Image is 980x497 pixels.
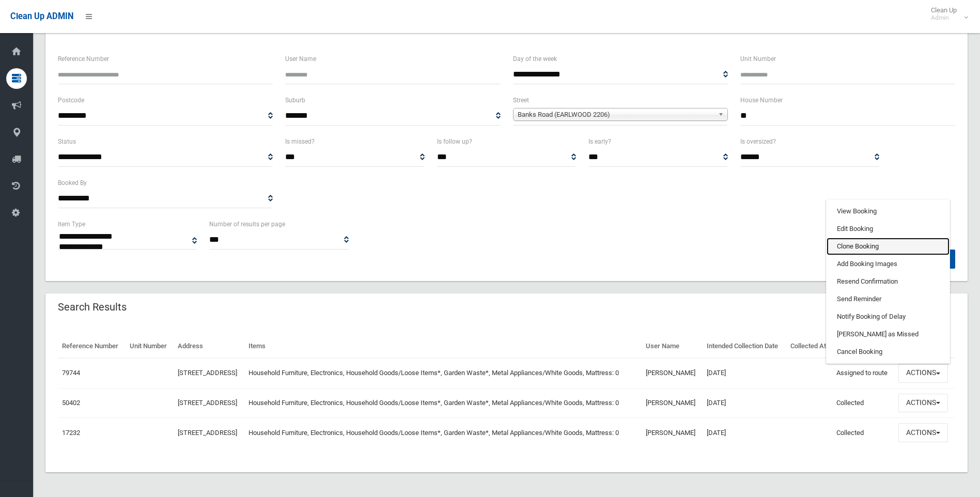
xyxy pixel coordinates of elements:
[513,95,529,106] label: Street
[827,255,950,273] a: Add Booking Images
[58,136,76,147] label: Status
[178,429,237,437] a: [STREET_ADDRESS]
[10,11,73,21] span: Clean Up ADMIN
[827,203,950,220] a: View Booking
[62,429,80,437] a: 17232
[58,335,126,358] th: Reference Number
[62,369,80,377] a: 79744
[832,388,895,418] td: Collected
[178,369,237,377] a: [STREET_ADDRESS]
[174,335,244,358] th: Address
[642,335,703,358] th: User Name
[58,95,84,106] label: Postcode
[642,418,703,447] td: [PERSON_NAME]
[178,399,237,407] a: [STREET_ADDRESS]
[898,394,948,413] button: Actions
[642,388,703,418] td: [PERSON_NAME]
[740,136,776,147] label: Is oversized?
[642,358,703,388] td: [PERSON_NAME]
[58,219,85,230] label: Item Type
[518,108,714,121] span: Banks Road (EARLWOOD 2206)
[244,388,642,418] td: Household Furniture, Electronics, Household Goods/Loose Items*, Garden Waste*, Metal Appliances/W...
[926,6,967,22] span: Clean Up
[62,399,80,407] a: 50402
[827,308,950,325] a: Notify Booking of Delay
[209,219,285,230] label: Number of results per page
[244,418,642,447] td: Household Furniture, Electronics, Household Goods/Loose Items*, Garden Waste*, Metal Appliances/W...
[931,14,957,22] small: Admin
[827,290,950,308] a: Send Reminder
[58,177,87,189] label: Booked By
[827,343,950,361] a: Cancel Booking
[244,335,642,358] th: Items
[898,364,948,383] button: Actions
[285,53,316,65] label: User Name
[703,418,786,447] td: [DATE]
[285,95,305,106] label: Suburb
[740,95,783,106] label: House Number
[827,325,950,343] a: [PERSON_NAME] as Missed
[703,335,786,358] th: Intended Collection Date
[588,136,611,147] label: Is early?
[832,358,895,388] td: Assigned to route
[45,297,139,317] header: Search Results
[244,358,642,388] td: Household Furniture, Electronics, Household Goods/Loose Items*, Garden Waste*, Metal Appliances/W...
[740,53,776,65] label: Unit Number
[58,53,109,65] label: Reference Number
[285,136,315,147] label: Is missed?
[703,358,786,388] td: [DATE]
[437,136,472,147] label: Is follow up?
[703,388,786,418] td: [DATE]
[513,53,557,65] label: Day of the week
[827,273,950,290] a: Resend Confirmation
[898,423,948,442] button: Actions
[827,220,950,238] a: Edit Booking
[126,335,173,358] th: Unit Number
[827,238,950,255] a: Clone Booking
[786,335,832,358] th: Collected At
[832,418,895,447] td: Collected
